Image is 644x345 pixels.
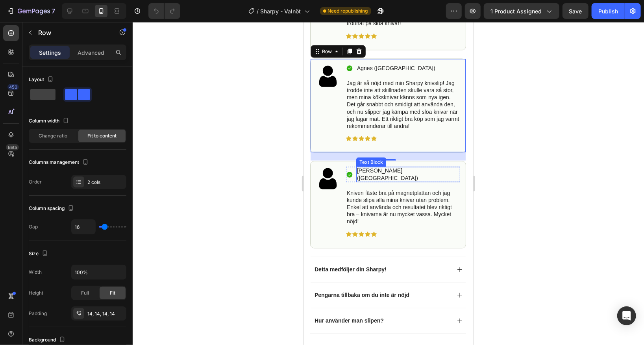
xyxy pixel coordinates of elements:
[78,48,104,57] p: Advanced
[29,74,55,85] div: Layout
[617,306,636,325] div: Open Intercom Messenger
[257,7,259,15] span: /
[304,22,473,345] iframe: Design area
[110,289,115,297] span: Fit
[6,144,19,150] div: Beta
[29,203,76,214] div: Column spacing
[29,289,43,297] div: Height
[29,269,42,276] div: Width
[87,179,124,186] div: 2 cols
[72,265,126,279] input: Auto
[52,6,55,16] p: 7
[592,3,625,19] button: Publish
[148,3,180,19] div: Undo/Redo
[29,223,38,230] div: Gap
[38,28,105,37] p: Row
[72,220,95,234] input: Auto
[261,7,301,15] span: Sharpy - Valnöt
[328,7,368,15] span: Need republishing
[569,8,582,15] span: Save
[87,310,124,317] div: 14, 14, 14, 14
[484,3,559,19] button: 1 product assigned
[39,132,68,139] span: Change ratio
[81,289,89,297] span: Full
[29,116,70,126] div: Column width
[563,3,588,19] button: Save
[29,157,90,168] div: Columns management
[87,132,117,139] span: Fit to content
[7,84,19,90] div: 450
[3,3,59,19] button: 7
[598,7,618,15] div: Publish
[39,48,61,57] p: Settings
[29,249,50,259] div: Size
[29,178,42,185] div: Order
[490,7,542,15] span: 1 product assigned
[29,310,47,317] div: Padding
